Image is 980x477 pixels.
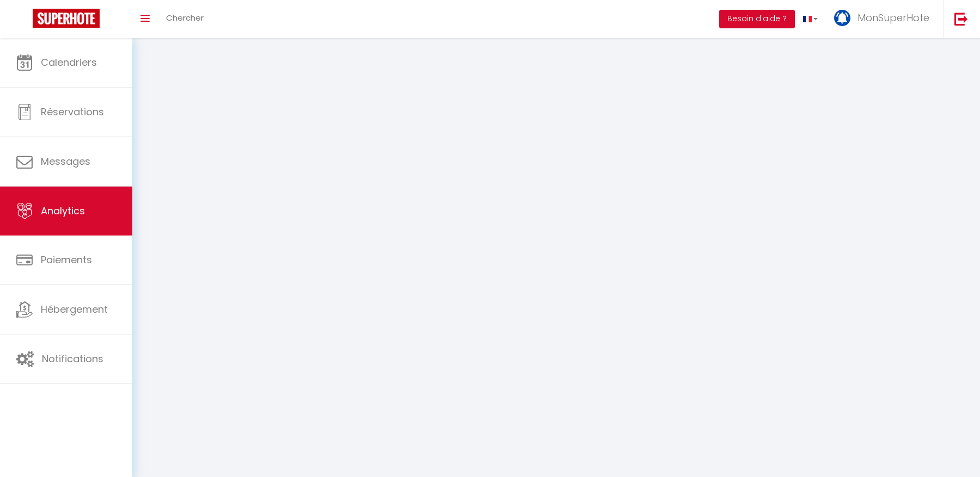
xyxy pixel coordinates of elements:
[41,204,85,218] span: Analytics
[834,10,850,26] img: ...
[857,11,929,24] span: MonSuperHote
[42,352,103,366] span: Notifications
[954,12,968,26] img: logout
[166,12,204,23] span: Chercher
[33,9,100,28] img: Super Booking
[41,55,97,69] span: Calendriers
[41,302,108,316] span: Hébergement
[41,105,104,119] span: Réservations
[41,253,92,267] span: Paiements
[719,10,795,28] button: Besoin d'aide ?
[41,154,90,168] span: Messages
